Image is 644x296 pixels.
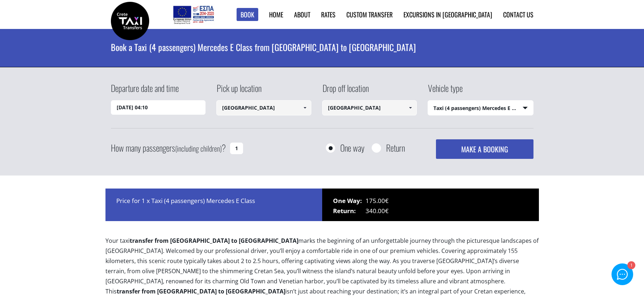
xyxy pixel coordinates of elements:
b: transfer from [GEOGRAPHIC_DATA] to [GEOGRAPHIC_DATA] [117,287,285,295]
label: How many passengers ? [111,139,226,157]
div: Price for 1 x Taxi (4 passengers) Mercedes E Class [105,189,322,221]
a: About [294,10,310,19]
label: Pick up location [216,82,262,100]
small: (including children) [175,143,222,154]
a: Home [269,10,283,19]
input: Select drop-off location [322,100,417,115]
a: Rates [321,10,336,19]
a: Show All Items [299,100,311,115]
label: Vehicle type [428,82,463,100]
a: Crete Taxi Transfers | Book a Taxi transfer from Heraklion city to Chania city | Crete Taxi Trans... [111,16,149,24]
div: 175.00€ 340.00€ [322,189,539,221]
span: One Way: [333,196,366,206]
label: Return [386,143,405,152]
a: Book [237,8,258,21]
input: Select pickup location [216,100,311,115]
a: Custom Transfer [346,10,393,19]
img: e-bannersEUERDF180X90.jpg [172,4,215,25]
button: MAKE A BOOKING [436,139,533,159]
b: transfer from [GEOGRAPHIC_DATA] to [GEOGRAPHIC_DATA] [130,237,298,245]
a: Show All Items [405,100,416,115]
div: 1 [627,262,635,270]
h1: Book a Taxi (4 passengers) Mercedes E Class from [GEOGRAPHIC_DATA] to [GEOGRAPHIC_DATA] [111,29,533,65]
label: One way [340,143,364,152]
label: Departure date and time [111,82,179,100]
span: Taxi (4 passengers) Mercedes E Class [428,101,533,116]
a: Excursions in [GEOGRAPHIC_DATA] [403,10,492,19]
img: Crete Taxi Transfers | Book a Taxi transfer from Heraklion city to Chania city | Crete Taxi Trans... [111,2,149,40]
label: Drop off location [322,82,369,100]
span: Return: [333,206,366,216]
a: Contact us [503,10,533,19]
